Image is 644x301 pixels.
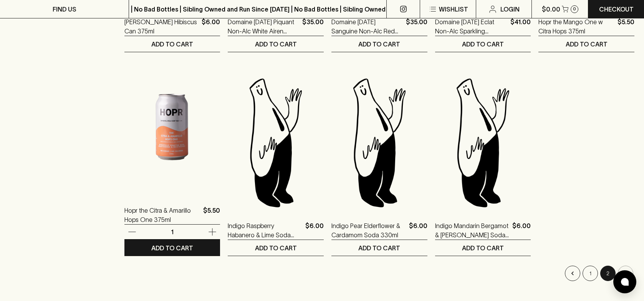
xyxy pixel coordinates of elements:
button: ADD TO CART [331,240,427,256]
a: [PERSON_NAME] Hibiscus Can 375ml [124,17,199,36]
button: ADD TO CART [228,240,324,256]
button: ADD TO CART [435,240,531,256]
p: $6.00 [305,221,324,240]
button: ADD TO CART [435,36,531,52]
a: Indigo Raspberry Habanero & Lime Soda 330ml [228,221,302,240]
p: ADD TO CART [462,243,504,253]
img: Blackhearts & Sparrows Man [435,75,531,210]
button: ADD TO CART [538,36,634,52]
p: Checkout [599,5,634,14]
p: $0.00 [542,5,560,14]
button: page 2 [600,266,616,281]
nav: pagination navigation [124,266,634,281]
p: $35.00 [302,17,324,36]
p: ADD TO CART [462,40,504,49]
p: Login [500,5,520,14]
button: ADD TO CART [331,36,427,52]
p: ADD TO CART [255,243,297,253]
p: $5.50 [618,17,634,36]
p: ADD TO CART [151,243,193,253]
img: Hopr the Citra & Amarillo Hops One 375ml [124,60,220,194]
a: Hopr the Mango One w Citra Hops 375ml [538,17,614,36]
p: ADD TO CART [358,243,400,253]
p: $6.00 [512,221,531,240]
p: 1 [163,228,181,236]
a: Indigo Mandarin Bergamot & [PERSON_NAME] Soda 330ml [435,221,510,240]
p: ADD TO CART [566,40,608,49]
p: 0 [573,7,576,11]
p: $41.00 [510,17,531,36]
button: Go to previous page [565,266,580,281]
img: bubble-icon [621,278,629,286]
button: Go to page 1 [583,266,598,281]
a: Indigo Pear Elderflower & Cardamom Soda 330ml [331,221,406,240]
p: ADD TO CART [151,40,193,49]
p: ADD TO CART [255,40,297,49]
a: Domaine [DATE] Eclat Non-Alc Sparkling [GEOGRAPHIC_DATA] [435,17,508,36]
button: ADD TO CART [228,36,324,52]
button: ADD TO CART [124,240,220,256]
img: Blackhearts & Sparrows Man [331,75,427,210]
p: ADD TO CART [358,40,400,49]
a: Hopr the Citra & Amarillo Hops One 375ml [124,206,200,224]
img: Blackhearts & Sparrows Man [228,75,324,210]
button: ADD TO CART [124,36,220,52]
p: $6.00 [409,221,427,240]
p: FIND US [53,5,76,14]
p: $35.00 [406,17,427,36]
p: $6.00 [202,17,220,36]
a: Domaine [DATE] Sanguine Non-Alc Red Tempranillo NV [331,17,403,36]
a: Domaine [DATE] Piquant Non-Alc White Airen [GEOGRAPHIC_DATA] [228,17,299,36]
p: $5.50 [203,206,220,224]
p: Wishlist [439,5,468,14]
